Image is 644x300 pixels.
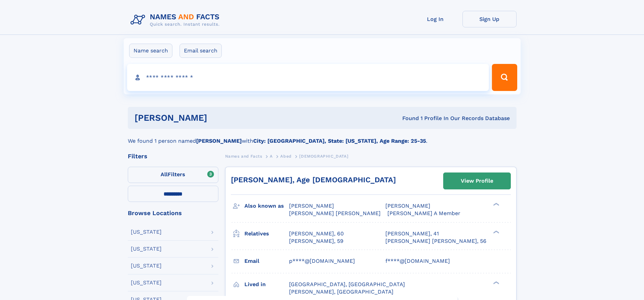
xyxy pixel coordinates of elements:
[280,152,291,160] a: Abed
[462,11,517,27] a: Sign Up
[385,237,486,245] a: [PERSON_NAME] [PERSON_NAME], 56
[289,237,343,245] a: [PERSON_NAME], 59
[289,230,344,237] a: [PERSON_NAME], 60
[492,230,500,234] div: ❯
[127,64,489,91] input: search input
[492,202,500,207] div: ❯
[131,246,162,252] div: [US_STATE]
[385,203,430,209] span: [PERSON_NAME]
[129,44,172,58] label: Name search
[270,152,273,160] a: A
[280,154,291,159] span: Abed
[128,210,218,216] div: Browse Locations
[131,263,162,269] div: [US_STATE]
[135,114,305,122] h1: [PERSON_NAME]
[270,154,273,159] span: A
[289,289,393,295] span: [PERSON_NAME], [GEOGRAPHIC_DATA]
[128,129,517,145] div: We found 1 person named with .
[244,228,289,239] h3: Relatives
[180,44,222,58] label: Email search
[444,173,510,189] a: View Profile
[289,281,405,287] span: [GEOGRAPHIC_DATA], [GEOGRAPHIC_DATA]
[131,280,162,285] div: [US_STATE]
[131,229,162,235] div: [US_STATE]
[244,255,289,267] h3: Email
[161,171,168,178] span: All
[253,138,426,144] b: City: [GEOGRAPHIC_DATA], State: [US_STATE], Age Range: 25-35
[492,64,517,91] button: Search Button
[225,152,262,160] a: Names and Facts
[492,280,500,285] div: ❯
[244,279,289,290] h3: Lived in
[196,138,242,144] b: [PERSON_NAME]
[408,11,462,27] a: Log In
[128,11,225,29] img: Logo Names and Facts
[387,210,460,216] span: [PERSON_NAME] A Member
[289,210,381,216] span: [PERSON_NAME] [PERSON_NAME]
[289,203,334,209] span: [PERSON_NAME]
[244,200,289,212] h3: Also known as
[231,176,396,184] a: [PERSON_NAME], Age [DEMOGRAPHIC_DATA]
[305,115,510,122] div: Found 1 Profile In Our Records Database
[385,230,439,237] a: [PERSON_NAME], 41
[461,173,493,189] div: View Profile
[128,153,218,159] div: Filters
[128,167,218,183] label: Filters
[299,154,348,159] span: [DEMOGRAPHIC_DATA]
